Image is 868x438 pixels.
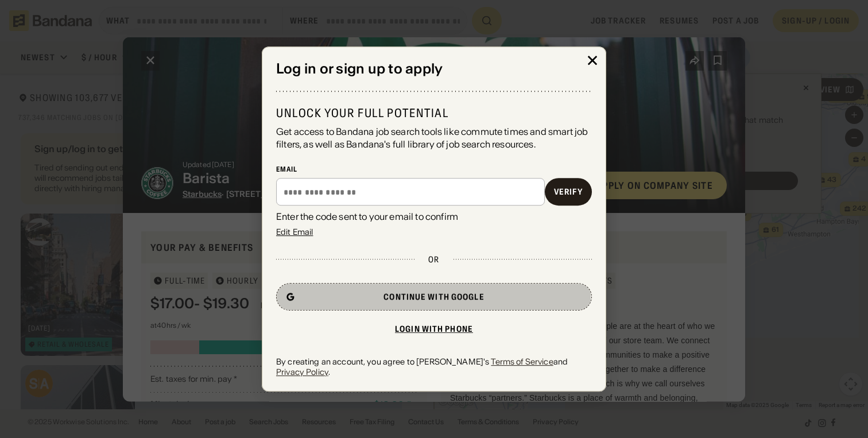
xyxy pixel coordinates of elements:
div: By creating an account, you agree to [PERSON_NAME]'s and . [276,356,592,377]
div: Continue with Google [383,293,484,301]
div: Enter the code sent to your email to confirm [276,210,592,223]
div: Get access to Bandana job search tools like commute times and smart job filters, as well as Banda... [276,125,592,151]
div: Log in or sign up to apply [276,61,592,77]
div: or [428,254,439,265]
div: Verify [554,188,583,196]
div: Edit Email [276,228,313,236]
div: Email [276,165,592,174]
div: Login with phone [395,325,473,333]
div: Unlock your full potential [276,106,592,121]
a: Terms of Service [491,356,553,367]
a: Privacy Policy [276,367,328,377]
